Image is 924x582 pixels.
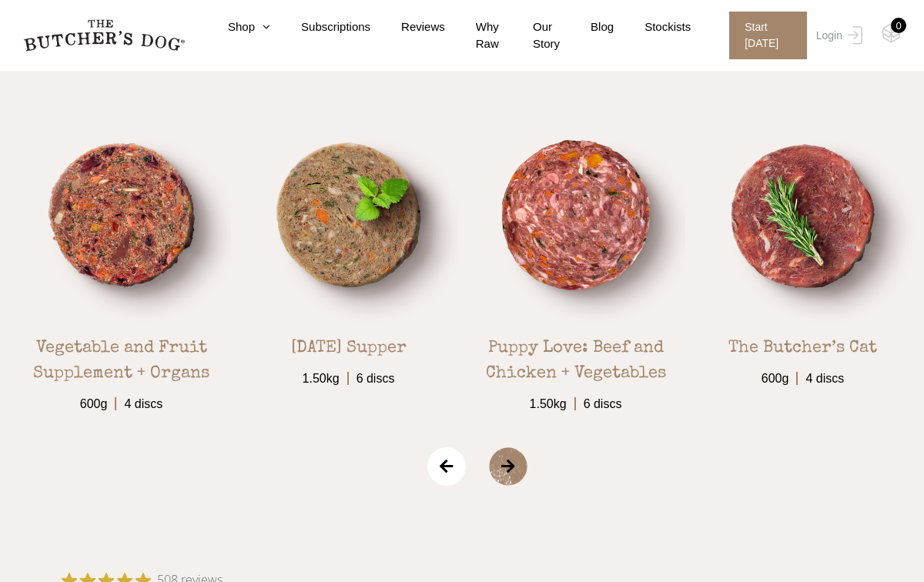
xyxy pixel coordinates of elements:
[882,23,901,43] img: TBD_Cart-Empty.png
[796,362,852,388] span: 4 discs
[427,447,466,486] span: Previous
[714,12,812,59] a: Start [DATE]
[522,387,574,413] span: 1.50kg
[489,447,566,486] span: Next
[12,105,231,325] img: TBD_Veg-Fruit-Sup-with-Organs-1.png
[560,18,614,36] a: Blog
[295,362,347,388] span: 1.50kg
[270,18,370,36] a: Subscriptions
[614,18,691,36] a: Stockists
[291,325,407,362] div: [DATE] Supper
[574,387,630,413] span: 6 discs
[12,325,231,387] div: Vegetable and Fruit Supplement + Organs
[445,18,502,53] a: Why Raw
[466,325,685,387] div: Puppy Love: Beef and Chicken + Vegetables
[812,12,862,59] a: Login
[754,362,797,388] span: 600g
[239,105,458,325] img: TBD_Sunday-Supper-1.png
[891,18,906,33] div: 0
[347,362,403,388] span: 6 discs
[197,18,270,36] a: Shop
[728,325,877,362] div: The Butcher’s Cat
[466,105,685,325] img: TBD_Puppy-Love_Beef-Chicken-Veg.png
[502,18,560,53] a: Our Story
[729,12,807,59] span: Start [DATE]
[72,387,115,413] span: 600g
[115,387,170,413] span: 4 discs
[693,105,912,325] img: TBD_Butchers-Cat-2.png
[370,18,445,36] a: Reviews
